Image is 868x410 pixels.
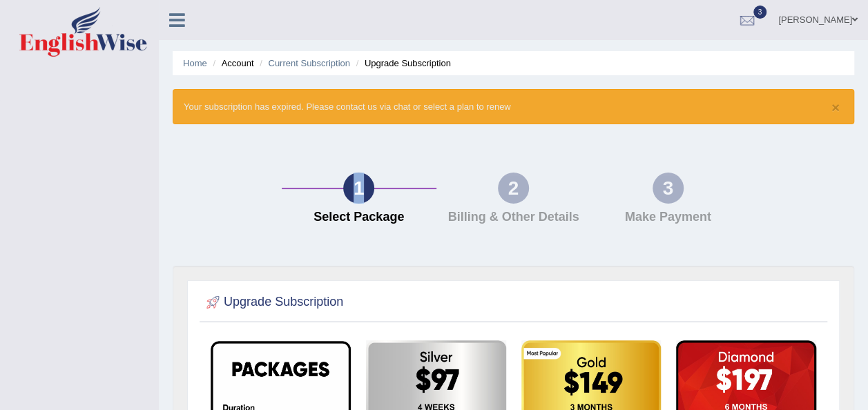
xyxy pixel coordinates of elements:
li: Account [209,57,253,70]
a: Home [183,58,207,68]
a: Current Subscription [268,58,350,68]
div: Your subscription has expired. Please contact us via chat or select a plan to renew [173,89,854,124]
li: Upgrade Subscription [353,57,451,70]
h4: Select Package [289,211,430,224]
h4: Billing & Other Details [443,211,584,224]
div: 1 [343,173,374,204]
div: 2 [498,173,529,204]
div: 3 [653,173,684,204]
span: 3 [753,6,767,19]
h4: Make Payment [597,211,738,224]
h2: Upgrade Subscription [203,292,343,313]
button: × [831,100,840,115]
